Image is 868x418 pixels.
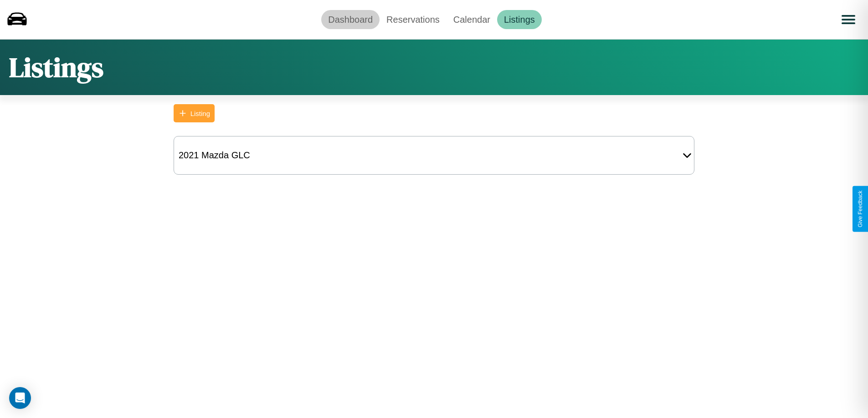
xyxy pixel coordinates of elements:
a: Reservations [380,10,447,29]
div: Listing [190,110,210,117]
button: Open menu [836,7,861,32]
div: Give Feedback [857,191,863,227]
a: Dashboard [321,10,380,29]
div: 2021 Mazda GLC [174,146,255,165]
a: Calendar [447,10,497,29]
button: Listing [174,104,215,122]
h1: Listings [9,49,103,86]
div: Open Intercom Messenger [9,387,31,409]
a: Listings [497,10,542,29]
